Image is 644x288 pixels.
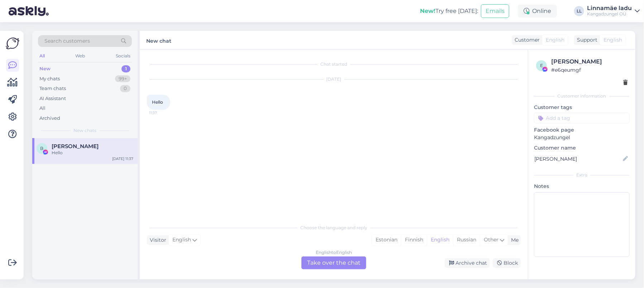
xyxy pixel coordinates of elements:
div: English to English [316,249,352,256]
p: Facebook page [534,126,630,134]
input: Add name [534,155,621,163]
div: # e6qeumgf [551,66,628,74]
div: Online [518,5,557,18]
div: Choose the language and reply [147,225,521,231]
span: English [546,36,564,44]
div: 0 [120,85,130,92]
div: [PERSON_NAME] [551,57,628,66]
span: Hello [152,99,163,105]
div: Try free [DATE]: [420,7,478,15]
input: Add a tag [534,113,630,123]
div: 1 [121,65,130,72]
p: Kangadzungel [534,134,630,141]
div: [DATE] [147,76,521,82]
div: My chats [39,75,60,82]
div: All [38,51,46,61]
div: Take over the chat [301,256,366,269]
div: AI Assistant [39,95,66,102]
div: Customer information [534,93,630,99]
span: B [40,146,44,151]
div: Hello [52,150,133,156]
div: Team chats [39,85,66,92]
label: New chat [146,35,171,45]
div: Visitor [147,236,166,244]
p: Customer name [534,144,630,152]
div: Block [493,258,521,268]
div: Archived [39,115,60,122]
span: 11:37 [149,110,176,115]
div: Estonian [372,235,401,245]
img: Askly Logo [6,37,19,50]
div: [DATE] 11:37 [112,156,133,161]
div: Linnamäe ladu [587,5,632,11]
b: New! [420,8,435,14]
a: Linnamäe laduKangadzungel OÜ [587,5,640,17]
div: Extra [534,172,630,178]
div: Chat started [147,61,521,67]
div: LL [574,6,584,16]
div: Web [74,51,87,61]
div: New [39,65,51,72]
span: English [604,36,622,44]
button: Emails [481,4,509,18]
div: Customer [512,36,540,44]
p: Customer tags [534,104,630,111]
div: English [427,235,453,245]
div: Finnish [401,235,427,245]
span: English [172,236,191,244]
span: e [540,63,543,68]
span: Search customers [44,37,90,45]
div: Kangadzungel OÜ [587,11,632,17]
span: Bunny Wu [52,143,99,150]
div: 99+ [115,75,130,82]
div: Socials [114,51,132,61]
span: Other [484,236,498,243]
p: Notes [534,183,630,190]
div: Russian [453,235,480,245]
div: Me [508,236,519,244]
div: Support [574,36,597,44]
span: New chats [73,127,96,134]
div: Archive chat [445,258,490,268]
div: All [39,105,46,112]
